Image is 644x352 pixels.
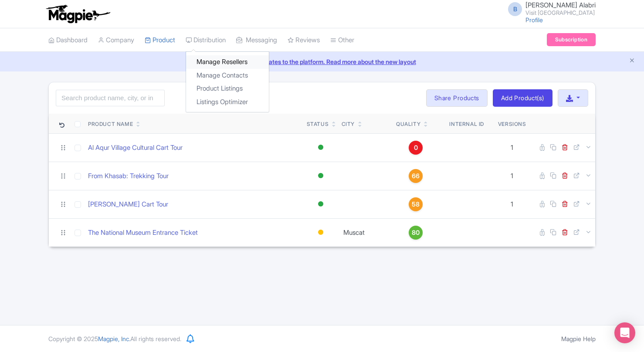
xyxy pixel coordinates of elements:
a: Other [330,28,354,52]
a: 58 [396,197,436,211]
a: Messaging [236,28,277,52]
div: Product Name [88,120,133,128]
input: Search product name, city, or interal id [56,90,165,106]
a: B [PERSON_NAME] Alabri Visit [GEOGRAPHIC_DATA] [503,2,596,16]
div: City [342,120,355,128]
div: Active [316,141,325,154]
div: Active [316,198,325,210]
a: Distribution [186,28,226,52]
div: Status [307,120,329,128]
a: Listings Optimizer [186,95,269,109]
span: 1 [511,143,513,152]
div: Copyright © 2025 All rights reserved. [43,334,186,343]
a: 0 [396,141,436,155]
span: 58 [412,200,420,209]
div: Building [316,226,325,239]
a: Manage Contacts [186,69,269,82]
button: Close announcement [629,56,635,66]
a: 66 [396,169,436,183]
a: Profile [525,16,543,24]
a: Magpie Help [561,335,596,342]
span: Magpie, Inc. [98,335,130,342]
th: Versions [495,114,530,134]
a: Product [145,28,175,52]
span: 1 [511,200,513,208]
div: Quality [396,120,420,128]
a: Dashboard [48,28,88,52]
a: Manage Resellers [186,55,269,69]
a: We made some updates to the platform. Read more about the new layout [5,57,639,66]
a: 80 [396,226,436,240]
span: 80 [412,228,420,237]
a: From Khasab: Trekking Tour [88,171,169,181]
a: Reviews [288,28,320,52]
th: Internal ID [439,114,495,134]
a: Share Products [426,89,488,107]
a: Al Aqur Village Cultural Cart Tour [88,143,183,153]
a: The National Museum Entrance Ticket [88,228,198,238]
a: Company [98,28,134,52]
a: Subscription [547,33,596,46]
div: Active [316,169,325,182]
img: logo-ab69f6fb50320c5b225c76a69d11143b.png [44,4,112,24]
span: B [508,2,522,16]
a: [PERSON_NAME] Cart Tour [88,200,168,210]
span: [PERSON_NAME] Alabri [525,1,596,9]
div: Open Intercom Messenger [614,322,635,343]
small: Visit [GEOGRAPHIC_DATA] [525,10,596,16]
span: 0 [414,143,418,152]
a: Product Listings [186,82,269,95]
span: 66 [412,171,420,181]
a: Add Product(s) [493,89,552,107]
td: Muscat [338,218,393,247]
span: 1 [511,172,513,180]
